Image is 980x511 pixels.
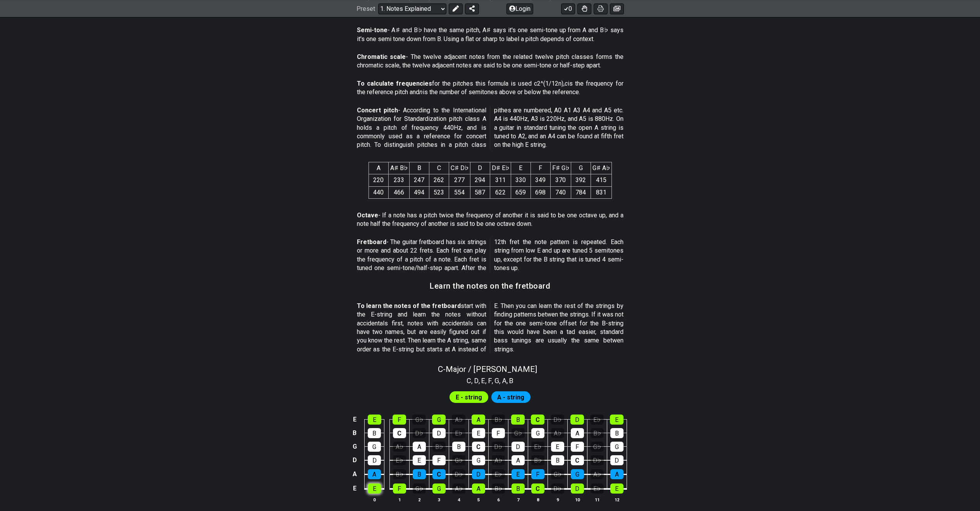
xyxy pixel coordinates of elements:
[472,415,485,425] div: A
[499,375,502,386] span: ,
[368,483,381,494] div: E
[571,428,584,438] div: A
[494,375,499,386] span: G
[591,455,604,465] div: D♭
[467,375,471,386] span: C
[413,442,426,452] div: A
[528,496,548,504] th: 8
[610,442,623,452] div: G
[511,415,525,425] div: B
[449,186,470,198] td: 554
[488,496,508,504] th: 6
[531,455,544,465] div: B♭
[508,496,528,504] th: 7
[368,455,381,465] div: D
[492,428,505,438] div: F
[491,415,505,425] div: B♭
[432,428,446,438] div: D
[530,174,550,186] td: 349
[350,413,359,427] td: E
[357,211,623,229] p: - If a note has a pitch twice the frequency of another it is said to be one octave up, and a note...
[468,496,488,504] th: 5
[357,302,623,354] p: start with the E-string and learn the notes without accidentals first, notes with accidentals can...
[419,88,423,96] em: n
[571,162,591,174] th: G
[591,442,604,452] div: G♭
[506,375,510,386] span: ,
[429,186,449,198] td: 523
[393,428,406,438] div: C
[551,428,564,438] div: A♭
[492,483,505,494] div: B♭
[388,186,409,198] td: 466
[389,496,409,504] th: 1
[365,496,384,504] th: 0
[474,375,479,386] span: D
[432,442,446,452] div: B♭
[492,442,505,452] div: D♭
[456,392,482,403] span: First enable full edit mode to edit
[565,80,568,87] em: c
[470,186,490,198] td: 587
[610,428,623,438] div: B
[357,212,378,219] strong: Octave
[490,186,511,198] td: 622
[610,3,624,14] button: Create image
[571,483,584,494] div: D
[610,415,623,425] div: E
[368,469,381,479] div: A
[393,455,406,465] div: E♭
[368,428,381,438] div: B
[357,302,461,310] strong: To learn the notes of the fretboard
[432,483,446,494] div: G
[591,162,611,174] th: G♯ A♭
[548,496,567,504] th: 9
[571,442,584,452] div: F
[449,496,468,504] th: 4
[531,415,544,425] div: C
[571,469,584,479] div: G
[472,428,485,438] div: E
[357,79,623,97] p: for the pitches this formula is used c2^(1/12n), is the frequency for the reference pitch and is ...
[432,455,446,465] div: F
[452,483,465,494] div: A♭
[357,53,623,70] p: - The twelve adjacent notes from the related twelve pitch classes forms the chromatic scale, the ...
[472,442,485,452] div: C
[492,469,505,479] div: E♭
[368,415,381,425] div: E
[357,26,623,43] p: - A♯ and B♭ have the same pitch, A♯ says it's one semi-tone up from A and B♭ says it's one semi t...
[357,5,375,12] span: Preset
[409,496,429,504] th: 2
[531,442,544,452] div: E♭
[357,80,432,87] strong: To calculate frequencies
[594,3,608,14] button: Print
[357,107,398,114] strong: Concert pitch
[452,442,465,452] div: B
[432,469,446,479] div: C
[551,469,564,479] div: G♭
[412,415,426,425] div: G♭
[449,3,463,14] button: Edit Preset
[591,186,611,198] td: 831
[393,415,406,425] div: F
[551,442,564,452] div: E
[388,162,409,174] th: A♯ B♭
[472,455,485,465] div: G
[413,428,426,438] div: D♭
[350,481,359,496] td: E
[409,186,429,198] td: 494
[430,282,550,290] h3: Learn the notes on the fretboard
[357,26,388,34] strong: Semi-tone
[530,162,550,174] th: F
[350,467,359,482] td: A
[591,483,604,494] div: E♭
[357,53,406,60] strong: Chromatic scale
[590,415,604,425] div: E♭
[357,238,386,246] strong: Fretboard
[471,375,474,386] span: ,
[591,428,604,438] div: B♭
[429,174,449,186] td: 262
[463,374,517,386] section: Scale pitch classes
[550,186,571,198] td: 740
[490,162,511,174] th: D♯ E♭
